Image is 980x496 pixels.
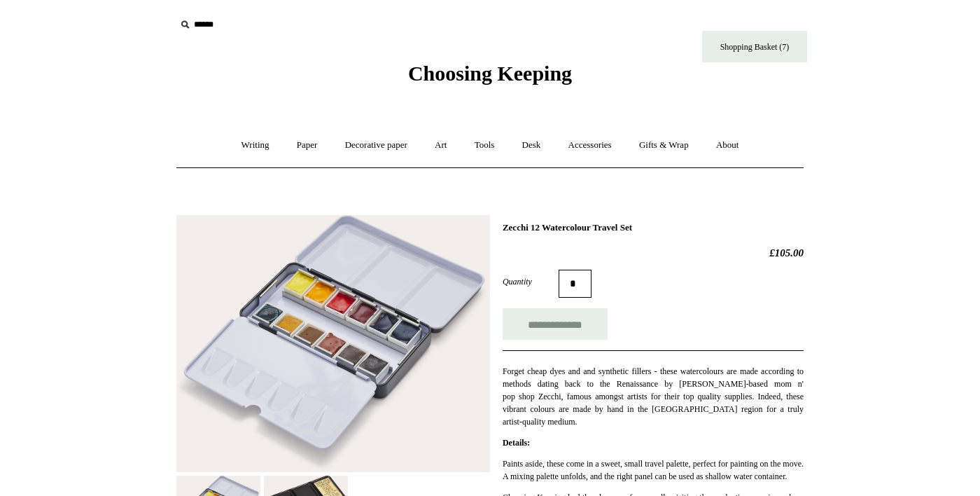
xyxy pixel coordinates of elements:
a: Shopping Basket (7) [702,31,807,62]
a: Accessories [556,127,624,164]
label: Quantity [503,275,559,288]
h2: £105.00 [503,247,804,259]
p: Paints aside, these come in a sweet, small travel palette, perfect for painting on the move. A mi... [503,457,804,483]
a: Decorative paper [332,127,420,164]
a: Choosing Keeping [408,73,572,83]
a: About [703,127,752,164]
a: Art [422,127,459,164]
strong: Details: [503,438,530,448]
h1: Zecchi 12 Watercolour Travel Set [503,222,804,233]
a: Gifts & Wrap [626,127,701,164]
a: Desk [510,127,554,164]
p: Forget cheap dyes and and synthetic fillers - these watercolours are made according to methods da... [503,365,804,428]
a: Tools [462,127,507,164]
span: Choosing Keeping [408,62,572,85]
a: Paper [284,127,330,164]
img: Zecchi 12 Watercolour Travel Set [176,215,490,473]
a: Writing [229,127,282,164]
